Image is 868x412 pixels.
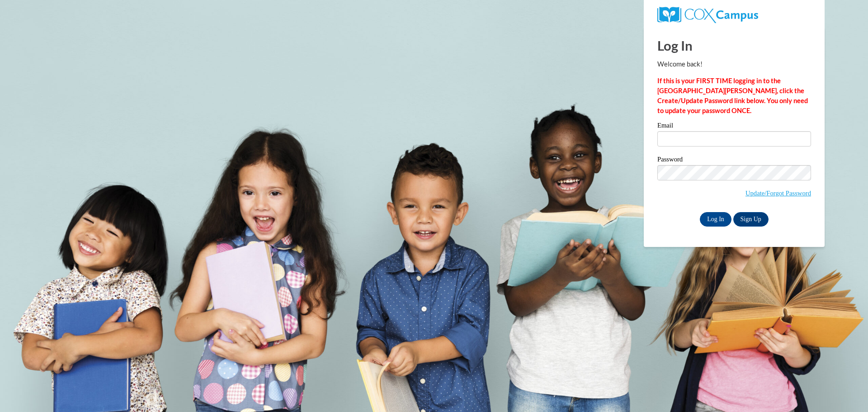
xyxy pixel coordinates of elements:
p: Welcome back! [657,59,811,69]
a: Sign Up [733,212,769,227]
label: Email [657,122,811,131]
strong: If this is your FIRST TIME logging in to the [GEOGRAPHIC_DATA][PERSON_NAME], click the Create/Upd... [657,77,808,114]
h1: Log In [657,36,811,55]
input: Log In [700,212,731,227]
img: COX Campus [657,7,758,23]
a: COX Campus [657,10,758,18]
a: Update/Forgot Password [745,189,811,197]
label: Password [657,156,811,165]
